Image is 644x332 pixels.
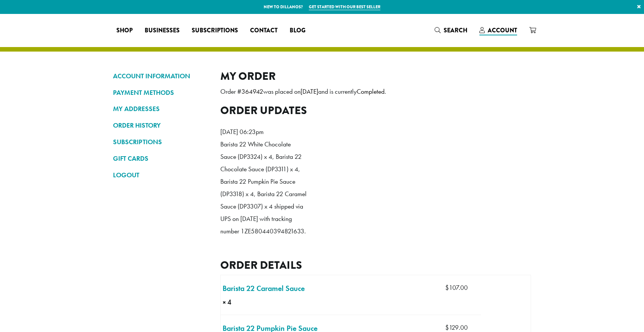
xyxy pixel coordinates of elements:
[113,70,209,82] a: ACCOUNT INFORMATION
[445,323,468,332] bdi: 129.00
[110,24,139,37] a: Shop
[192,26,238,35] span: Subscriptions
[113,119,209,132] a: ORDER HISTORY
[113,102,209,115] a: MY ADDRESSES
[241,87,263,96] mark: 364942
[223,283,305,294] a: Barista 22 Caramel Sauce
[220,70,531,83] h2: My Order
[290,26,305,35] span: Blog
[309,4,380,10] a: Get started with our best seller
[488,26,517,35] span: Account
[445,323,449,332] span: $
[220,138,307,238] p: Barista 22 White Chocolate Sauce (DP3324) x 4, Barista 22 Chocolate Sauce (DP3311) x 4, Barista 2...
[113,86,209,99] a: PAYMENT METHODS
[445,283,468,292] bdi: 107.00
[429,24,473,37] a: Search
[113,169,209,181] a: LOGOUT
[220,104,531,117] h2: Order updates
[113,136,209,148] a: SUBSCRIPTIONS
[445,283,449,292] span: $
[113,152,209,165] a: GIFT CARDS
[220,126,307,138] p: [DATE] 06:23pm
[357,87,385,96] mark: Completed
[223,297,252,307] strong: × 4
[220,85,531,98] p: Order # was placed on and is currently .
[145,26,180,35] span: Businesses
[220,259,531,272] h2: Order details
[301,87,318,96] mark: [DATE]
[250,26,278,35] span: Contact
[444,26,467,35] span: Search
[116,26,133,35] span: Shop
